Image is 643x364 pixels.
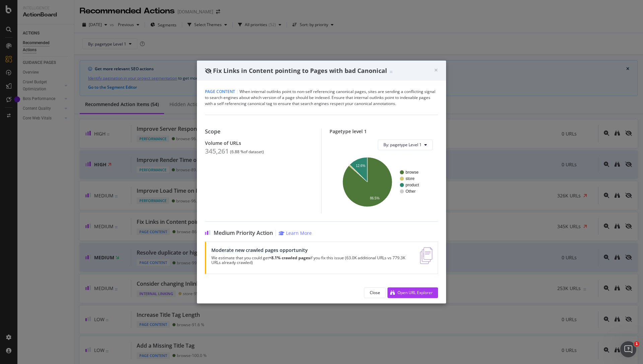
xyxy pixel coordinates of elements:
[356,164,365,168] text: 12.6%
[205,89,235,94] span: Page Content
[205,128,313,135] div: Scope
[620,341,636,357] iframe: Intercom live chat
[434,65,438,75] span: ×
[406,189,416,194] text: Other
[236,89,238,94] span: |
[420,247,432,264] img: e5DMFwAAAABJRU5ErkJggg==
[634,341,639,347] span: 1
[387,287,438,298] button: Open URL Explorer
[205,89,438,107] div: When internal outlinks point to non-self referencing canonical pages, sites are sending a conflic...
[205,147,229,155] div: 345,261
[398,290,433,295] div: Open URL Explorer
[214,230,273,236] span: Medium Priority Action
[370,196,379,200] text: 86.5%
[370,290,380,295] div: Close
[211,247,412,253] div: Moderate new crawled pages opportunity
[364,287,386,298] button: Close
[378,140,433,150] button: By: pagetype Level 1
[383,142,422,148] span: By: pagetype Level 1
[406,183,419,187] text: product
[279,230,312,236] a: Learn More
[406,170,419,175] text: browse
[330,128,438,134] div: Pagetype level 1
[286,230,312,236] div: Learn More
[335,156,433,208] svg: A chart.
[205,68,212,74] div: eye-slash
[230,150,264,154] div: ( 6.88 % of dataset )
[211,256,412,265] p: We estimate that you could get if you fix this issue (63.0K additional URLs vs 779.3K URLs alread...
[390,71,392,73] img: Equal
[269,255,310,261] strong: +8.1% crawled pages
[406,176,415,181] text: store
[205,140,313,146] div: Volume of URLs
[213,67,387,75] span: Fix Links in Content pointing to Pages with bad Canonical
